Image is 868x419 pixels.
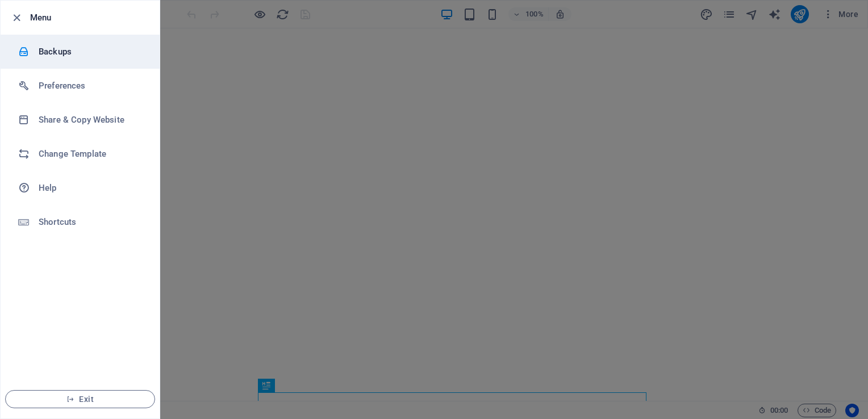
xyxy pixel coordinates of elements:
[39,147,144,161] h6: Change Template
[39,215,144,229] h6: Shortcuts
[5,390,155,408] button: Exit
[39,79,144,93] h6: Preferences
[39,45,144,58] h6: Backups
[30,11,151,24] h6: Menu
[39,181,144,195] h6: Help
[1,171,160,205] a: Help
[15,395,145,404] span: Exit
[39,113,144,127] h6: Share & Copy Website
